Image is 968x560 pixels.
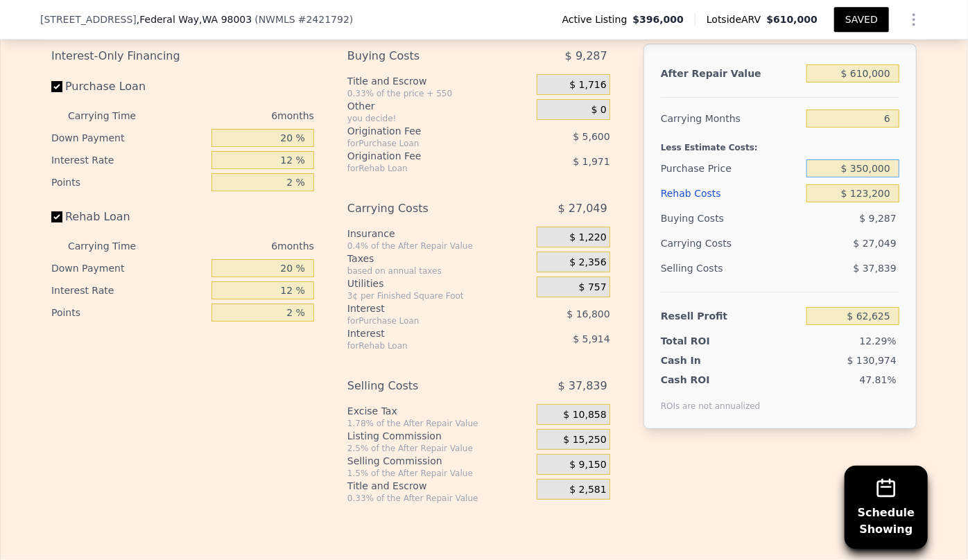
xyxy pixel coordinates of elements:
div: Title and Escrow [347,479,531,493]
span: $ 130,974 [847,355,897,366]
span: $610,000 [766,14,818,25]
div: Down Payment [51,127,206,149]
div: Total ROI [661,334,747,348]
span: $ 2,581 [569,484,606,496]
div: Carrying Costs [661,231,747,256]
div: Cash ROI [661,373,761,387]
div: you decide! [347,113,531,124]
span: , Federal Way [137,12,252,26]
div: ROIs are not annualized [661,387,761,412]
div: Points [51,171,206,193]
span: $ 1,971 [573,156,610,167]
div: Utilities [347,277,531,290]
button: Show Options [900,6,928,33]
div: 2.5% of the After Repair Value [347,443,531,454]
span: $ 0 [591,104,607,116]
div: Carrying Time [68,105,158,127]
span: $ 2,356 [569,256,606,269]
label: Purchase Loan [51,74,206,99]
span: $ 9,150 [569,459,606,471]
div: Origination Fee [347,149,502,163]
div: Origination Fee [347,124,502,138]
div: Cash In [661,353,747,367]
span: $ 9,287 [860,213,897,224]
div: Interest Rate [51,279,206,301]
span: $ 1,220 [569,231,606,244]
span: $396,000 [633,12,684,26]
div: Buying Costs [347,44,502,69]
span: $ 5,600 [573,131,610,142]
span: $ 1,716 [569,79,606,91]
span: $ 15,250 [564,434,607,446]
span: 12.29% [860,335,897,347]
div: Carrying Months [661,106,801,131]
div: Resell Profit [661,304,801,329]
div: Selling Commission [347,454,531,468]
div: After Repair Value [661,61,801,86]
div: Interest [347,301,502,315]
span: $ 9,287 [565,44,607,69]
div: Taxes [347,252,531,265]
div: 0.4% of the After Repair Value [347,240,531,252]
div: 1.78% of the After Repair Value [347,418,531,429]
span: [STREET_ADDRESS] [40,12,137,26]
div: Selling Costs [661,256,801,281]
div: Selling Costs [347,374,502,399]
div: Title and Escrow [347,74,531,88]
div: Rehab Costs [661,181,801,206]
span: NWMLS [259,14,295,25]
div: 6 months [164,235,314,257]
div: Carrying Time [68,235,158,257]
div: 1.5% of the After Repair Value [347,468,531,479]
div: Listing Commission [347,429,531,443]
div: Buying Costs [661,206,801,231]
span: $ 757 [579,281,607,294]
label: Rehab Loan [51,204,206,229]
span: 47.81% [860,374,897,385]
div: ( ) [254,12,353,26]
div: based on annual taxes [347,265,531,277]
span: Lotside ARV [707,12,766,26]
div: Excise Tax [347,404,531,418]
div: Interest Rate [51,149,206,171]
div: Purchase Price [661,156,801,181]
span: $ 27,049 [854,238,897,249]
button: ScheduleShowing [845,466,928,549]
div: 3¢ per Finished Square Foot [347,290,531,301]
div: for Purchase Loan [347,138,502,149]
div: for Purchase Loan [347,315,502,326]
div: Interest [347,326,502,340]
div: Less Estimate Costs: [661,131,899,156]
span: $ 37,839 [854,263,897,274]
div: Down Payment [51,257,206,279]
div: Insurance [347,227,531,240]
div: Points [51,301,206,324]
span: $ 16,800 [567,308,610,320]
button: SAVED [834,7,889,32]
input: Rehab Loan [51,211,62,222]
span: Active Listing [562,12,633,26]
div: 6 months [164,105,314,127]
span: $ 37,839 [558,374,607,399]
div: Carrying Costs [347,196,502,221]
input: Purchase Loan [51,81,62,92]
span: $ 5,914 [573,333,610,344]
div: for Rehab Loan [347,163,502,174]
div: Interest-Only Financing [51,44,314,69]
span: $ 27,049 [558,196,607,221]
div: 0.33% of the After Repair Value [347,493,531,504]
span: $ 10,858 [564,409,607,421]
span: , WA 98003 [199,14,252,25]
div: 0.33% of the price + 550 [347,88,531,99]
div: Other [347,99,531,113]
div: for Rehab Loan [347,340,502,351]
span: # 2421792 [298,14,349,25]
